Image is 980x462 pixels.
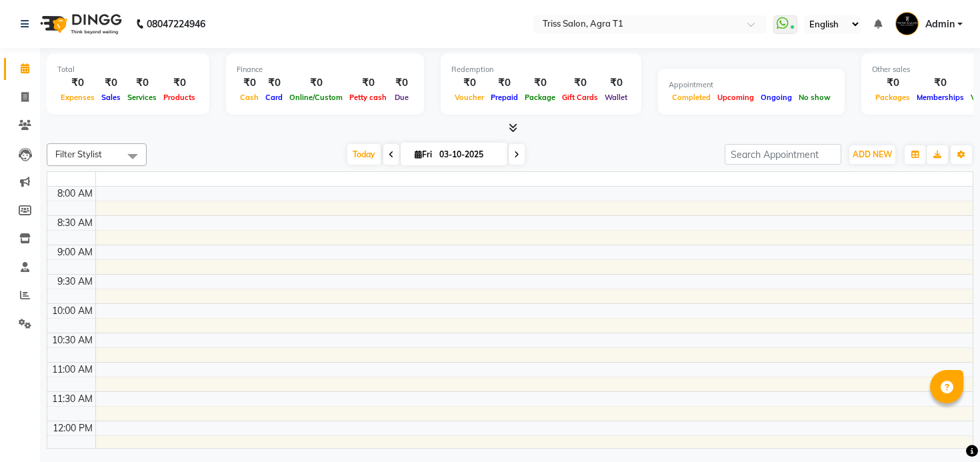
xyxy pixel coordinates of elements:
[924,409,967,449] iframe: chat widget
[286,93,346,102] span: Online/Custom
[913,75,967,91] div: ₹0
[160,75,199,91] div: ₹0
[49,363,95,377] div: 11:00 AM
[55,187,95,201] div: 8:00 AM
[57,75,98,91] div: ₹0
[559,75,601,91] div: ₹0
[669,93,714,102] span: Completed
[451,93,487,102] span: Voucher
[895,12,919,35] img: Admin
[49,304,95,318] div: 10:00 AM
[757,93,795,102] span: Ongoing
[714,93,757,102] span: Upcoming
[487,93,521,102] span: Prepaid
[49,392,95,406] div: 11:30 AM
[147,5,205,43] b: 08047224946
[262,75,286,91] div: ₹0
[559,93,601,102] span: Gift Cards
[237,93,262,102] span: Cash
[411,149,435,159] span: Fri
[601,75,631,91] div: ₹0
[57,93,98,102] span: Expenses
[521,93,559,102] span: Package
[124,75,160,91] div: ₹0
[795,93,834,102] span: No show
[286,75,346,91] div: ₹0
[346,75,390,91] div: ₹0
[925,17,955,31] span: Admin
[49,333,95,347] div: 10:30 AM
[451,75,487,91] div: ₹0
[872,93,913,102] span: Packages
[913,93,967,102] span: Memberships
[124,93,160,102] span: Services
[55,245,95,259] div: 9:00 AM
[725,144,841,165] input: Search Appointment
[98,75,124,91] div: ₹0
[487,75,521,91] div: ₹0
[849,145,895,164] button: ADD NEW
[347,144,381,165] span: Today
[262,93,286,102] span: Card
[601,93,631,102] span: Wallet
[237,75,262,91] div: ₹0
[872,75,913,91] div: ₹0
[346,93,390,102] span: Petty cash
[390,75,413,91] div: ₹0
[55,216,95,230] div: 8:30 AM
[451,64,631,75] div: Redemption
[391,93,412,102] span: Due
[237,64,413,75] div: Finance
[55,149,102,159] span: Filter Stylist
[34,5,125,43] img: logo
[98,93,124,102] span: Sales
[57,64,199,75] div: Total
[160,93,199,102] span: Products
[55,275,95,289] div: 9:30 AM
[435,145,502,165] input: 2025-10-03
[669,79,834,91] div: Appointment
[853,149,892,159] span: ADD NEW
[521,75,559,91] div: ₹0
[50,421,95,435] div: 12:00 PM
